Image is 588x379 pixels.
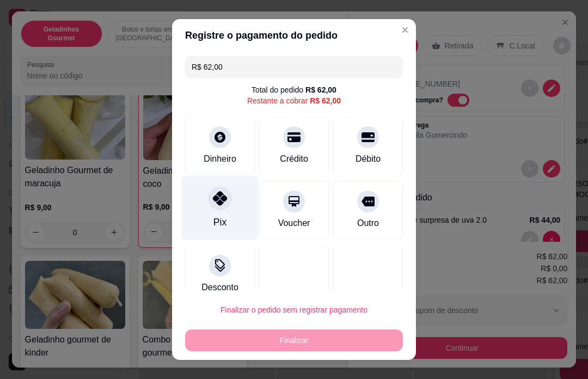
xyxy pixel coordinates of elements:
div: Pix [213,215,226,229]
button: Finalizar o pedido sem registrar pagamento [185,299,403,321]
header: Registre o pagamento do pedido [172,19,416,52]
button: Close [396,21,414,39]
div: R$ 62,00 [310,95,341,106]
div: Desconto [201,281,238,294]
div: Restante a cobrar [247,95,341,106]
div: R$ 62,00 [305,84,336,95]
input: Ex.: hambúrguer de cordeiro [192,56,396,78]
div: Débito [356,152,381,166]
div: Total do pedido [252,84,336,95]
div: Outro [357,217,379,230]
div: Crédito [280,152,308,166]
div: Dinheiro [204,152,236,166]
div: Voucher [278,217,310,230]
